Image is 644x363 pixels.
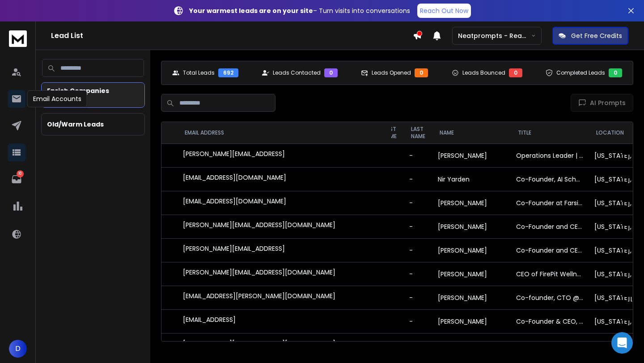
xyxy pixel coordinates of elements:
th: title [511,122,589,144]
td: Co-Founder at Farsight AI [511,191,589,215]
p: Old/Warm Leads [47,120,104,129]
p: Completed Leads [556,69,605,76]
div: [PERSON_NAME][EMAIL_ADDRESS][DOMAIN_NAME] [183,268,386,280]
th: EMAIL ADDRESS [178,122,391,144]
div: [EMAIL_ADDRESS][DOMAIN_NAME] [183,173,386,186]
div: [EMAIL_ADDRESS][DOMAIN_NAME] [183,197,386,209]
div: [PERSON_NAME][EMAIL_ADDRESS][DOMAIN_NAME] [183,220,386,233]
div: 0 [509,68,522,77]
td: [PERSON_NAME] [432,144,511,167]
div: 0 [415,68,428,77]
td: - [404,286,432,309]
td: Co-Founder & CEO, [URL] [511,309,589,333]
strong: Your warmest leads are on your site [189,6,313,15]
p: – Turn visits into conversations [189,6,410,15]
p: Reach Out Now [420,6,468,15]
td: - [404,191,432,215]
td: [PERSON_NAME] [432,309,511,333]
div: [PERSON_NAME][EMAIL_ADDRESS][DOMAIN_NAME] [183,339,386,351]
td: - [404,309,432,333]
td: [PERSON_NAME] [432,262,511,286]
button: D [9,340,27,358]
td: Co-Founder and CEO @ [URL] | Revolutionizing Compliance with AI [511,238,589,262]
div: 692 [218,68,238,77]
td: - [404,238,432,262]
a: Reach Out Now [417,4,471,18]
th: name [432,122,511,144]
td: [PERSON_NAME] [432,333,511,357]
td: - [404,215,432,238]
p: Total Leads [183,69,215,76]
div: 0 [609,68,622,77]
td: - [404,167,432,191]
div: [EMAIL_ADDRESS] [183,315,386,328]
td: - [404,262,432,286]
h1: Lead List [51,30,413,41]
td: [PERSON_NAME] [432,286,511,309]
td: Nir Yarden [432,167,511,191]
td: Co-Founder, AI Schema, Inc. [511,167,589,191]
img: logo [9,30,27,47]
div: [PERSON_NAME][EMAIL_ADDRESS] [183,244,386,257]
div: Open Intercom Messenger [611,332,633,354]
a: 10 [8,170,25,188]
p: Leads Contacted [273,69,321,76]
p: 10 [17,170,24,177]
button: AI Prompts [571,94,633,112]
td: Co-founder, CTO @ Moonshot AI [511,286,589,309]
div: 0 [324,68,338,77]
td: [PERSON_NAME] [432,191,511,215]
p: Enrich Companies [47,86,109,95]
div: [PERSON_NAME][EMAIL_ADDRESS] [183,149,386,162]
td: Operations Leader | Revenue Builder | Business Strategist [511,144,589,167]
p: Leads Opened [372,69,411,76]
td: - [404,333,432,357]
th: LAST NAME [404,122,432,144]
p: Neatprompts - ReachInbox Enterprise Plan [458,31,531,40]
td: [PERSON_NAME] [432,238,511,262]
td: - [404,144,432,167]
p: Leads Bounced [462,69,505,76]
p: Get Free Credits [571,31,622,40]
td: CEO of FirePit Wellness | Forbes NEXT 1000 | Aiming to Help 50,000 Lives in Next 5 Years [511,262,589,286]
div: [EMAIL_ADDRESS][PERSON_NAME][DOMAIN_NAME] [183,291,386,304]
div: Email Accounts [27,90,87,107]
td: [PERSON_NAME] [432,215,511,238]
button: Get Free Credits [552,27,628,45]
td: Co-Founder at [GEOGRAPHIC_DATA] AI [511,333,589,357]
td: Co-Founder and CEO @ [URL] | Homecare Technology [511,215,589,238]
